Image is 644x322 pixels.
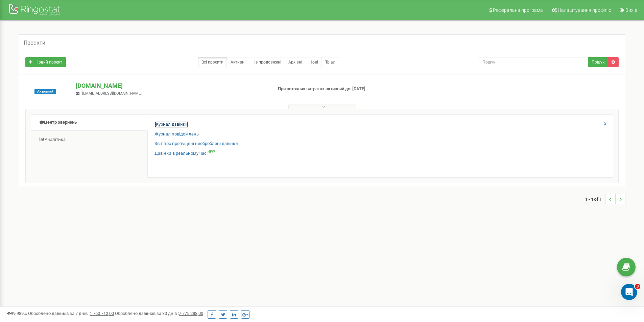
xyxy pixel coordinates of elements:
[198,57,227,67] a: Всі проєкти
[31,114,148,131] a: Центр звернень
[604,121,606,127] a: X
[625,7,637,13] span: Вихід
[621,284,637,300] iframe: Intercom live chat
[24,40,45,46] h5: Проєкти
[285,57,306,67] a: Архівні
[31,131,148,148] a: Аналiтика
[90,311,114,316] u: 1 760 712,00
[588,57,608,67] button: Пошук
[154,141,238,147] a: Звіт про пропущені необроблені дзвінки
[154,131,199,138] a: Журнал повідомлень
[28,311,114,316] span: Оброблено дзвінків за 7 днів :
[115,311,203,316] span: Оброблено дзвінків за 30 днів :
[585,194,605,204] span: 1 - 1 of 1
[227,57,249,67] a: Активні
[154,121,189,128] a: Журнал дзвінків
[25,57,66,67] a: Новий проєкт
[493,7,543,13] span: Реферальна програма
[249,57,285,67] a: Не продовжені
[478,57,588,67] input: Пошук
[179,311,203,316] u: 7 775 288,00
[7,311,27,316] span: 99,989%
[76,81,267,90] p: [DOMAIN_NAME]
[558,7,611,13] span: Налаштування профілю
[154,150,215,157] a: Дзвінки в реальному часіNEW
[585,187,625,211] nav: ...
[208,150,215,154] sup: NEW
[321,57,339,67] a: Тріал
[635,284,640,289] span: 3
[82,91,142,96] span: [EMAIL_ADDRESS][DOMAIN_NAME]
[278,86,419,92] p: При поточних витратах активний до: [DATE]
[306,57,322,67] a: Нові
[34,89,56,94] span: Активний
